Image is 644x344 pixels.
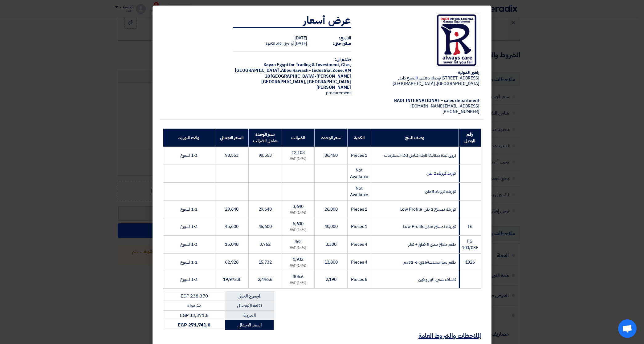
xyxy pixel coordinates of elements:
span: 1 Pieces [351,206,367,212]
span: 62,928 [225,259,238,265]
span: 19,972.8 [223,276,240,283]
span: 86,450 [324,152,338,159]
span: [STREET_ADDRESS]/وصله دهشور/الشيح ذايد, [GEOGRAPHIC_DATA], [GEOGRAPHIC_DATA] [393,75,479,87]
span: أو حتى نفاذ الكمية [266,40,294,47]
th: الكمية [348,129,371,147]
span: كوريك تمساح 2 طن Low Profile [400,206,456,212]
span: 1 Pieces [351,152,367,159]
th: سعر الوحدة [315,129,348,147]
span: ترولى عدة ميكانيكا كامله شامل كافة المستلزمات [384,152,456,159]
div: (14%) VAT [284,156,312,162]
div: (14%) VAT [284,245,312,251]
span: كوريك تمساح 6طنLow Profile [403,223,456,230]
span: 2,190 [326,276,337,283]
strong: صالح حتى: [333,40,351,47]
td: 1926 [459,253,481,271]
span: 1,932 [293,256,304,263]
span: Kayan Egypt for Trading & Investment, [263,62,340,68]
span: 1-2 اسبوع [180,259,198,265]
span: 1-2 اسبوع [180,152,198,159]
span: طقم بيببةمسدسة26ق-6-32مم [403,259,456,265]
span: 1 Pieces [351,223,367,230]
span: 1-2 اسبوع [180,206,198,212]
span: 40,000 [324,223,338,230]
span: [DATE] [295,40,307,47]
span: 45,600 [225,223,238,230]
td: FG 100/03E [459,235,481,253]
strong: EGP 271,741.8 [178,322,210,328]
span: Giza, [GEOGRAPHIC_DATA] ,Abou Rawash - Industrial Zone. KM 28 [GEOGRAPHIC_DATA]-[PERSON_NAME][GEO... [235,62,351,85]
span: طقم مفتاح بلدي 8 قطع + فيلر [408,241,456,248]
span: procurement [326,90,351,96]
span: [PERSON_NAME] [316,84,351,91]
th: الضرائب [282,129,315,147]
span: 13,800 [324,259,338,265]
td: السعر الاجمالي [225,320,274,330]
span: 3,300 [326,241,337,248]
span: 29,640 [225,206,238,212]
span: 26,000 [324,206,338,212]
span: 3,640 [293,203,304,210]
strong: التاريخ: [339,35,351,41]
span: EGP 33,371.8 [180,312,209,319]
th: وقت التوريد [163,129,215,147]
th: سعر الوحدة شامل الضرائب [248,129,282,147]
span: 15,732 [259,259,272,265]
th: رقم الموديل [459,129,481,147]
div: RADI INTERNATIONAL – sales department [361,98,479,103]
div: (14%) VAT [284,281,312,286]
td: المجموع الجزئي [225,291,274,301]
span: كاشاف شحن كبير و قوى [418,276,456,283]
div: Open chat [618,319,637,338]
div: (14%) VAT [284,228,312,233]
span: 3,762 [259,241,271,248]
span: Not Available [350,185,368,198]
td: T6 [459,218,481,236]
span: [EMAIL_ADDRESS][DOMAIN_NAME] [410,103,479,109]
td: EGP 238,370 [163,291,225,301]
span: [PHONE_NUMBER] [442,108,479,115]
strike: كوريك كهرباء 5 طن [425,188,456,195]
div: (14%) VAT [284,210,312,216]
div: (14%) VAT [284,263,312,269]
span: 462 [295,238,302,245]
span: [DATE] [295,35,307,41]
span: مشموله [187,302,201,309]
img: Company Logo [436,14,479,67]
span: 1-2 اسبوع [180,276,198,283]
span: 98,553 [225,152,238,159]
span: 98,553 [259,152,272,159]
span: 1-2 اسبوع [180,223,198,230]
td: تكلفه التوصيل [225,301,274,311]
strong: عرض أسعار [303,13,351,28]
span: 8 Pieces [351,276,367,283]
u: الملاحظات والشروط العامة [418,331,481,340]
span: 306.6 [293,273,304,280]
strike: كوريد كهرباء 2 طن [426,170,456,176]
span: 45,600 [259,223,272,230]
span: 4 Pieces [351,259,367,265]
th: السعر الاجمالي [215,129,248,147]
strong: مقدم الى: [335,56,351,63]
span: Not Available [350,167,368,180]
span: 2,496.6 [258,276,272,283]
th: وصف المنتج [371,129,459,147]
span: 29,640 [259,206,272,212]
span: 4 Pieces [351,241,367,248]
td: الضريبة [225,310,274,320]
div: راضى الدولية [361,70,479,75]
span: 15,048 [225,241,238,248]
span: 12,103 [291,149,305,156]
span: 1-2 اسبوع [180,241,198,248]
span: 5,600 [293,221,304,227]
